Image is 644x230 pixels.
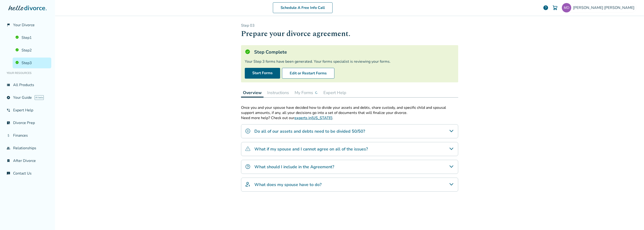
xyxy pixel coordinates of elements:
a: phone_in_talkExpert Help [4,105,51,116]
div: Do all of our assets and debts need to be divided 50/50? [241,124,458,138]
a: Step1 [13,32,51,43]
a: chat_infoContact Us [4,168,51,179]
h4: Do all of our assets and debts need to be divided 50/50? [254,128,365,134]
a: help [543,5,549,11]
button: Edit or Restart Forms [282,68,334,79]
img: What does my spouse have to do? [245,182,251,187]
a: exploreYour GuideAI beta [4,92,51,103]
button: Overview [241,88,263,98]
img: What should I include in the Agreement? [245,164,251,169]
a: Step2 [13,45,51,56]
span: [PERSON_NAME] [PERSON_NAME] [573,5,636,10]
a: list_alt_checkDivorce Prep [4,117,51,128]
img: Do all of our assets and debts need to be divided 50/50? [245,128,251,134]
span: bookmark_check [7,159,10,163]
a: attach_moneyFinances [4,130,51,141]
a: flag_2Your Divorce [4,20,51,30]
span: Your Divorce [13,22,35,28]
a: groupRelationships [4,143,51,153]
h4: What should I include in the Agreement? [254,164,334,170]
div: What does my spouse have to do? [241,178,458,192]
p: Once you and your spouse have decided how to divide your assets and debts, share custody, and spe... [241,105,458,115]
h1: Prepare your divorce agreement. [241,28,458,40]
button: Expert Help [322,88,348,97]
span: chat_info [7,172,10,175]
span: explore [7,96,10,99]
span: AI beta [35,95,44,100]
iframe: Chat Widget [621,208,644,230]
img: ... [315,91,318,94]
li: Your Resources [4,68,51,78]
img: What if my spouse and I cannot agree on all of the issues? [245,146,251,152]
a: Start Forms [245,68,280,79]
span: phone_in_talk [7,108,10,112]
h4: What does my spouse have to do? [254,182,322,188]
p: Step 0 3 [241,23,458,28]
span: attach_money [7,134,10,137]
a: view_listAll Products [4,80,51,90]
h4: What if my spouse and I cannot agree on all of the issues? [254,146,368,152]
a: Step3 [13,58,51,68]
span: list_alt_check [7,121,10,125]
img: michelledodson1115@gmail.com [562,3,571,12]
span: view_list [7,83,10,87]
span: flag_2 [7,23,10,27]
a: bookmark_checkAfter Divorce [4,155,51,166]
div: What should I include in the Agreement? [241,160,458,174]
img: Cart [552,5,558,11]
a: Schedule A Free Info Call [273,2,333,13]
div: What if my spouse and I cannot agree on all of the issues? [241,142,458,156]
h5: Step Complete [254,49,287,55]
div: Your Step 3 forms have been generated. Your forms specialist is reviewing your forms. [245,59,454,64]
span: group [7,146,10,150]
button: Instructions [265,88,291,97]
button: My Forms [293,88,320,97]
a: experts in[US_STATE] [294,115,332,120]
p: Need more help? Check out our . [241,115,458,120]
